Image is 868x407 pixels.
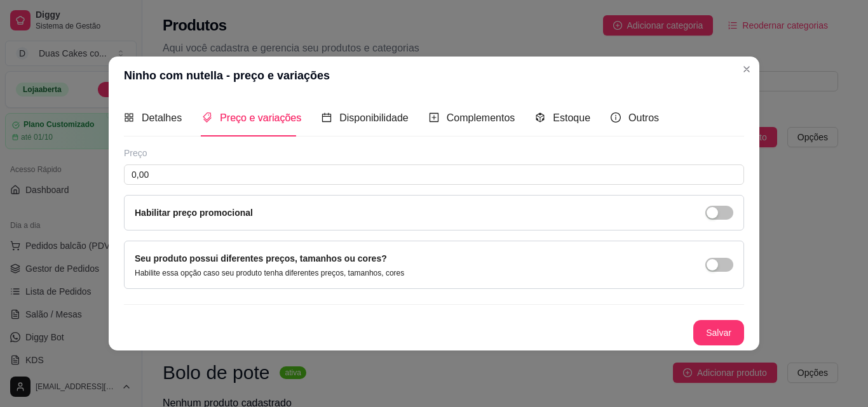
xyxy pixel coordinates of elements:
header: Ninho com nutella - preço e variações [109,57,759,95]
span: Complementos [447,112,515,123]
span: plus-square [429,112,439,123]
span: Detalhes [142,112,182,123]
span: Outros [628,112,659,123]
p: Habilite essa opção caso seu produto tenha diferentes preços, tamanhos, cores [135,268,404,278]
button: Salvar [693,320,744,345]
label: Seu produto possui diferentes preços, tamanhos ou cores? [135,253,387,264]
div: Preço [124,147,744,159]
span: appstore [124,112,134,123]
input: Ex.: R$12,99 [124,164,744,185]
span: calendar [322,112,332,123]
span: Disponibilidade [339,112,409,123]
span: Estoque [553,112,590,123]
span: Preço e variações [220,112,301,123]
button: Close [736,59,757,79]
label: Habilitar preço promocional [135,208,253,218]
span: code-sandbox [535,112,545,123]
span: info-circle [611,112,621,123]
span: tags [202,112,212,123]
